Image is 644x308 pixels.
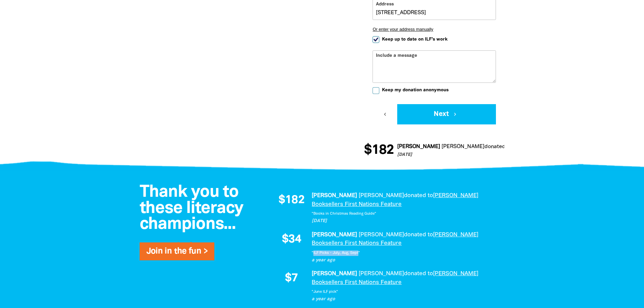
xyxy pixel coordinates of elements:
em: "Books in Christmas Reading Guide" [312,212,376,215]
span: $34 [282,234,301,245]
input: Keep my donation anonymous [373,87,379,94]
a: Join in the fun > [146,247,208,255]
a: [PERSON_NAME] Booksellers First Nations Feature [312,271,478,285]
a: [PERSON_NAME] Booksellers First Nations Feature [312,193,478,207]
em: [PERSON_NAME] [441,144,484,149]
span: donated to [484,144,511,149]
span: Keep my donation anonymous [382,87,449,93]
p: a year ago [312,296,498,303]
input: Keep up to date on ILF's work [373,36,379,43]
span: donated to [404,232,433,237]
span: Thank you to these literacy champions... [140,185,243,232]
span: donated to [404,271,433,276]
p: [DATE] [312,218,498,224]
em: [PERSON_NAME] [359,232,404,237]
em: [PERSON_NAME] [359,271,404,276]
div: Donation stream [364,140,504,161]
button: Or enter your address manually [373,27,496,32]
span: donated to [404,193,433,198]
p: a year ago [312,257,498,264]
em: [PERSON_NAME] [359,193,404,198]
em: [PERSON_NAME] [312,271,357,276]
button: chevron_left [373,104,397,124]
em: "June ILF pick" [312,290,338,293]
i: chevron_left [382,111,388,117]
em: [PERSON_NAME] [312,193,357,198]
em: [PERSON_NAME] [312,232,357,237]
em: "ILF Picks - July, Aug, Sept" [312,251,360,255]
span: $182 [279,195,305,206]
span: $182 [364,144,393,157]
span: Keep up to date on ILF's work [382,36,448,43]
span: $7 [285,273,298,284]
button: Next chevron_right [397,104,496,124]
p: [DATE] [397,152,638,159]
i: chevron_right [452,111,458,117]
em: [PERSON_NAME] [397,144,440,149]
